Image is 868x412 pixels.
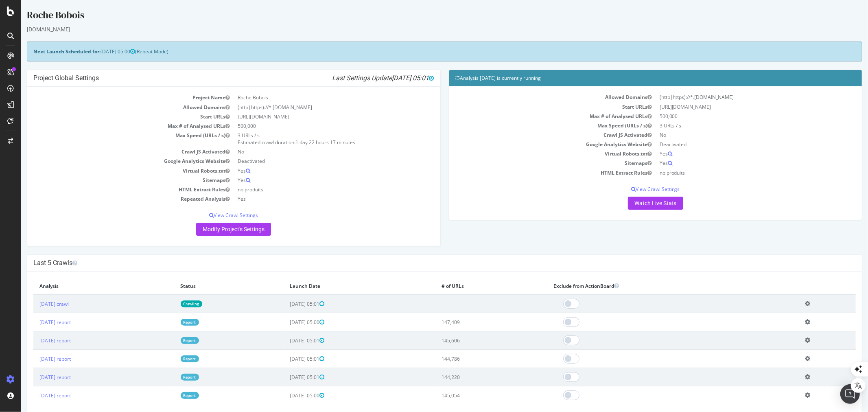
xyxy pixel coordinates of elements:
[212,175,413,185] td: Yes
[269,374,303,381] span: [DATE] 05:01
[212,93,413,102] td: Roche Bobois
[634,158,835,168] td: Yes
[840,384,860,404] div: Open Intercom Messenger
[262,278,414,294] th: Launch Date
[269,392,303,399] span: [DATE] 05:00
[12,93,212,102] td: Project Name
[634,92,835,102] td: (http|https)://*.[DOMAIN_NAME]
[269,337,303,344] span: [DATE] 05:01
[6,8,841,25] div: Roche Bobois
[434,149,634,158] td: Virtual Robots.txt
[12,112,212,121] td: Start URLs
[269,355,303,362] span: [DATE] 05:01
[12,156,212,166] td: Google Analytics Website
[160,337,178,344] a: Report
[634,102,835,112] td: [URL][DOMAIN_NAME]
[18,319,50,326] a: [DATE] report
[18,374,50,381] a: [DATE] report
[212,121,413,131] td: 500,000
[414,313,526,331] td: 147,409
[311,74,413,82] i: Last Settings Update
[212,112,413,121] td: [URL][DOMAIN_NAME]
[434,186,835,193] p: View Crawl Settings
[434,92,634,102] td: Allowed Domains
[160,392,178,399] a: Report
[212,194,413,204] td: Yes
[153,278,263,294] th: Status
[634,168,835,178] td: nb produits
[18,300,48,307] a: [DATE] crawl
[212,147,413,156] td: No
[434,121,634,130] td: Max Speed (URLs / s)
[634,121,835,130] td: 3 URLs / s
[18,355,50,362] a: [DATE] report
[12,278,153,294] th: Analysis
[79,48,114,55] span: [DATE] 05:00
[269,300,303,307] span: [DATE] 05:01
[434,140,634,149] td: Google Analytics Website
[212,166,413,175] td: Yes
[160,355,178,362] a: Report
[12,194,212,204] td: Repeated Analysis
[12,175,212,185] td: Sitemaps
[434,102,634,112] td: Start URLs
[414,386,526,405] td: 145,054
[526,278,778,294] th: Exclude from ActionBoard
[607,197,662,210] a: Watch Live Stats
[212,131,413,147] td: 3 URLs / s Estimated crawl duration:
[434,112,634,121] td: Max # of Analysed URLs
[634,149,835,158] td: Yes
[434,74,835,82] h4: Analysis [DATE] is currently running
[212,103,413,112] td: (http|https)://*.[DOMAIN_NAME]
[414,350,526,368] td: 144,786
[212,185,413,194] td: nb produits
[18,392,50,399] a: [DATE] report
[18,337,50,344] a: [DATE] report
[12,131,212,147] td: Max Speed (URLs / s)
[434,130,634,140] td: Crawl JS Activated
[12,259,835,267] h4: Last 5 Crawls
[274,139,334,146] span: 1 day 22 hours 17 minutes
[371,74,413,82] span: [DATE] 05:01
[414,368,526,386] td: 144,220
[12,48,79,55] strong: Next Launch Scheduled for:
[12,74,413,82] h4: Project Global Settings
[12,147,212,156] td: Crawl JS Activated
[175,223,250,236] a: Modify Project's Settings
[160,319,178,326] a: Report
[12,212,413,219] p: View Crawl Settings
[414,331,526,350] td: 145,606
[634,140,835,149] td: Deactivated
[12,103,212,112] td: Allowed Domains
[634,112,835,121] td: 500,000
[634,130,835,140] td: No
[414,278,526,294] th: # of URLs
[212,156,413,166] td: Deactivated
[269,319,303,326] span: [DATE] 05:00
[160,374,178,381] a: Report
[6,25,841,33] div: [DOMAIN_NAME]
[12,121,212,131] td: Max # of Analysed URLs
[12,185,212,194] td: HTML Extract Rules
[12,166,212,175] td: Virtual Robots.txt
[434,168,634,178] td: HTML Extract Rules
[160,300,181,307] a: Crawling
[6,42,841,61] div: (Repeat Mode)
[434,158,634,168] td: Sitemaps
